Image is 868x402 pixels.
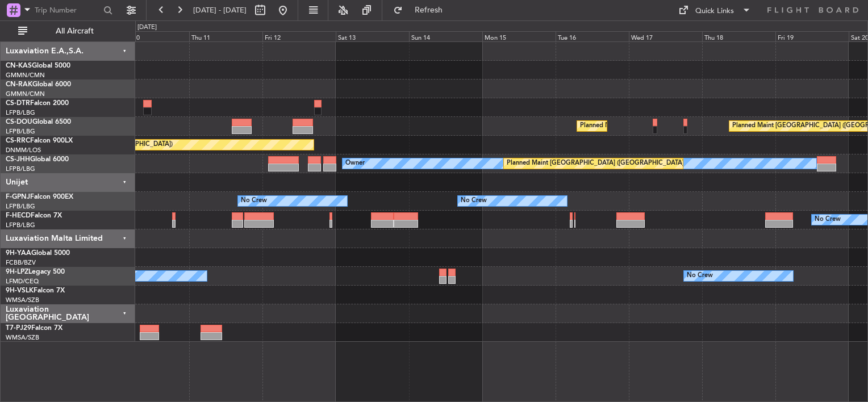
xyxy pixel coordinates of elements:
[482,31,556,41] div: Mon 15
[629,31,702,41] div: Wed 17
[137,23,157,32] div: [DATE]
[6,325,31,332] span: T7-PJ29
[6,81,32,88] span: CN-RAK
[6,296,39,304] a: WMSA/SZB
[6,62,32,69] span: CN-KAS
[507,155,686,172] div: Planned Maint [GEOGRAPHIC_DATA] ([GEOGRAPHIC_DATA])
[241,192,267,210] div: No Crew
[6,194,73,200] a: F-GPNJFalcon 900EX
[345,155,365,172] div: Owner
[6,137,73,144] a: CS-RRCFalcon 900LX
[6,325,62,332] a: T7-PJ29Falcon 7X
[6,250,70,257] a: 9H-YAAGlobal 5000
[6,287,65,294] a: 9H-VSLKFalcon 7X
[193,5,247,15] span: [DATE] - [DATE]
[6,146,41,154] a: DNMM/LOS
[6,119,71,125] a: CS-DOUGlobal 6500
[6,137,30,144] span: CS-RRC
[6,156,69,163] a: CS-JHHGlobal 6000
[6,202,35,211] a: LFPB/LBG
[6,269,28,275] span: 9H-LPZ
[815,211,841,228] div: No Crew
[6,250,31,257] span: 9H-YAA
[6,90,45,98] a: GMMN/CMN
[6,165,35,173] a: LFPB/LBG
[6,119,32,125] span: CS-DOU
[116,31,189,41] div: Wed 10
[6,258,36,267] a: FCBB/BZV
[12,22,123,40] button: All Aircraft
[6,212,31,219] span: F-HECD
[6,127,35,136] a: LFPB/LBG
[695,6,734,17] div: Quick Links
[6,333,39,342] a: WMSA/SZB
[556,31,629,41] div: Tue 16
[30,27,120,35] span: All Aircraft
[189,31,262,41] div: Thu 11
[461,192,487,210] div: No Crew
[673,1,757,19] button: Quick Links
[6,156,30,163] span: CS-JHH
[6,100,30,107] span: CS-DTR
[336,31,409,41] div: Sat 13
[6,108,35,117] a: LFPB/LBG
[6,277,39,286] a: LFMD/CEQ
[6,212,62,219] a: F-HECDFalcon 7X
[6,287,34,294] span: 9H-VSLK
[687,267,713,284] div: No Crew
[35,2,100,19] input: Trip Number
[6,194,30,200] span: F-GPNJ
[6,62,70,69] a: CN-KASGlobal 5000
[409,31,482,41] div: Sun 14
[6,71,45,79] a: GMMN/CMN
[6,269,65,275] a: 9H-LPZLegacy 500
[6,221,35,229] a: LFPB/LBG
[6,100,69,107] a: CS-DTRFalcon 2000
[775,31,849,41] div: Fri 19
[6,81,71,88] a: CN-RAKGlobal 6000
[405,6,453,14] span: Refresh
[262,31,336,41] div: Fri 12
[702,31,775,41] div: Thu 18
[388,1,456,19] button: Refresh
[580,118,759,135] div: Planned Maint [GEOGRAPHIC_DATA] ([GEOGRAPHIC_DATA])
